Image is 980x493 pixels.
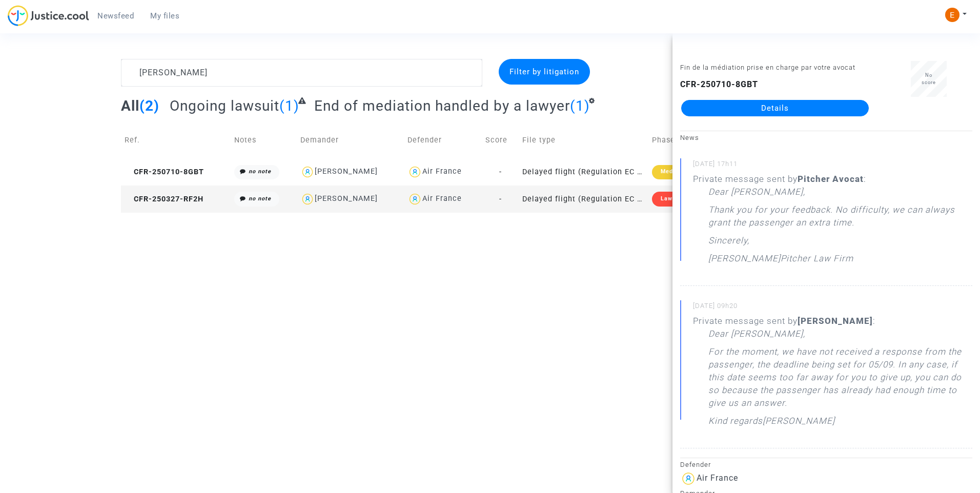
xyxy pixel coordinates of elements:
[142,8,188,24] a: My files
[519,158,648,186] td: Delayed flight (Regulation EC 261/2004)
[648,122,716,158] td: Phase
[249,195,271,202] i: no note
[404,122,482,158] td: Defender
[681,100,869,116] a: Details
[89,8,142,24] a: Newsfeed
[422,167,462,176] div: Air France
[422,194,462,203] div: Air France
[314,97,570,114] span: End of mediation handled by a lawyer
[499,195,502,203] span: -
[519,122,648,158] td: File type
[407,192,422,207] img: icon-user.svg
[279,97,299,114] span: (1)
[482,122,519,158] td: Score
[693,159,972,173] small: [DATE] 17h11
[798,174,864,184] b: Pitcher Avocat
[680,79,758,89] b: CFR-250710-8GBT
[300,165,315,179] img: icon-user.svg
[570,97,590,114] span: (1)
[680,134,699,141] small: News
[297,122,404,158] td: Demander
[708,203,972,234] p: Thank you for your feedback. No difficulty, we can always grant the passenger an extra time.
[652,165,698,179] div: Mediation
[509,67,579,76] span: Filter by litigation
[945,8,959,22] img: ACg8ocIeiFvHKe4dA5oeRFd_CiCnuxWUEc1A2wYhRJE3TTWt=s96-c
[407,165,422,179] img: icon-user.svg
[499,168,502,176] span: -
[922,72,936,85] span: No score
[139,97,159,114] span: (2)
[170,97,279,114] span: Ongoing lawsuit
[249,168,271,175] i: no note
[680,64,855,71] small: Fin de la médiation prise en charge par votre avocat
[315,194,378,203] div: [PERSON_NAME]
[125,168,204,176] span: CFR-250710-8GBT
[300,192,315,207] img: icon-user.svg
[315,167,378,176] div: [PERSON_NAME]
[8,5,89,26] img: jc-logo.svg
[121,97,139,114] span: All
[652,192,692,206] div: Lawsuit
[519,186,648,213] td: Delayed flight (Regulation EC 261/2004)
[231,122,297,158] td: Notes
[708,186,805,203] p: Dear [PERSON_NAME],
[150,11,179,20] span: My files
[125,195,203,203] span: CFR-250327-RF2H
[693,173,972,270] div: Private message sent by :
[121,122,231,158] td: Ref.
[97,11,134,20] span: Newsfeed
